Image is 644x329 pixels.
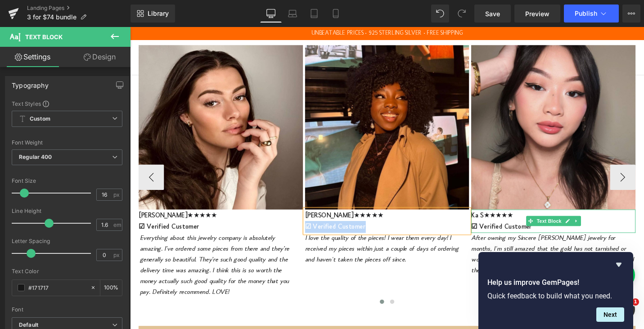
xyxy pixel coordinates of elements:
[282,5,303,23] a: Laptop
[468,200,477,211] a: Expand / Collapse
[613,259,624,270] button: Hide survey
[25,33,63,41] span: Text Block
[9,208,73,216] span: ☑ Verified Customer
[10,220,169,285] span: Everything about this jewelry company is absolutely amazing. I’ve ordered some pieces from there ...
[487,277,624,288] h2: Help us improve GemPages!
[67,47,132,67] a: Design
[19,153,52,160] b: Regular 400
[27,5,131,12] a: Landing Pages
[374,195,381,203] span: ★
[113,222,121,228] span: em
[564,5,619,23] button: Publish
[575,10,597,17] span: Publish
[485,9,500,18] span: Save
[12,140,122,146] div: Font Weight
[27,14,77,21] span: 3 for $74 bundle
[61,195,67,203] span: ★
[30,115,50,123] b: Custom
[113,192,121,198] span: px
[67,195,73,203] span: ★
[9,196,61,203] span: [PERSON_NAME]
[393,195,400,203] span: ★
[453,5,471,23] button: Redo
[12,306,122,313] div: Font
[28,283,86,293] input: Color
[400,195,406,203] span: ★
[260,5,282,23] a: Desktop
[387,195,393,203] span: ★
[429,200,459,211] span: Text Block
[431,5,449,23] button: Undo
[237,195,243,203] span: ★
[86,195,92,203] span: ★
[148,9,169,18] span: Library
[185,208,250,216] span: ☑ Verified Customer
[381,195,387,203] span: ★
[131,5,175,23] a: New Library
[12,208,122,214] div: Line Height
[256,195,262,203] span: ★
[361,220,534,262] span: After owning my Sincere [PERSON_NAME] jewelry for months, I'm still amazed that the gold has not ...
[622,5,640,23] button: More
[262,195,269,203] span: ★
[185,196,237,203] span: [PERSON_NAME]
[73,195,80,203] span: ★
[12,100,122,107] div: Text Styles
[185,220,348,250] span: I love the quality of the pieces! I wear them every day! I received my pieces within just a coupl...
[243,195,250,203] span: ★
[100,280,122,296] div: %
[12,238,122,244] div: Letter Spacing
[525,9,549,18] span: Preview
[303,5,325,23] a: Tablet
[487,292,624,300] p: Quick feedback to build what you need.
[596,307,624,322] button: Next question
[325,5,347,23] a: Mobile
[632,298,639,306] span: 1
[361,208,426,216] span: ☑ Verified Customer
[19,321,38,329] i: Default
[361,196,374,203] span: Ka S
[12,178,122,184] div: Font Size
[250,195,256,203] span: ★
[113,252,121,258] span: px
[514,5,560,23] a: Preview
[12,268,122,275] div: Text Color
[487,259,624,322] div: Help us improve GemPages!
[12,77,49,89] div: Typography
[80,195,86,203] span: ★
